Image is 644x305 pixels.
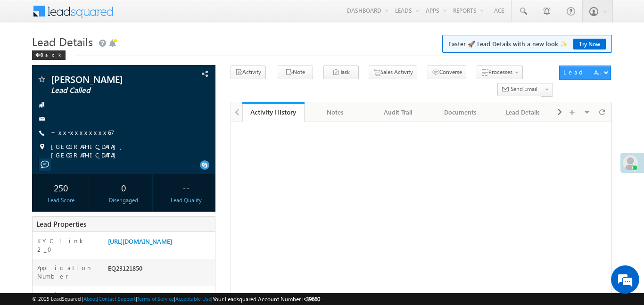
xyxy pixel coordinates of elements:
button: Send Email [497,83,542,97]
div: Lead Score [34,196,87,205]
span: Processes [488,68,512,75]
div: -- [160,179,213,196]
button: Activity [231,66,266,79]
a: Terms of Service [137,296,174,302]
a: Audit Trail [367,102,429,122]
a: [URL][DOMAIN_NAME] [108,237,172,245]
div: Notes [312,107,358,118]
button: Lead Actions [559,66,611,80]
a: About [83,296,97,302]
span: © 2025 LeadSquared | | | | | [32,295,320,304]
span: [PERSON_NAME] [51,74,164,84]
span: [GEOGRAPHIC_DATA], [GEOGRAPHIC_DATA] [51,142,198,159]
span: Faster 🚀 Lead Details with a new look ✨ [448,39,606,49]
span: Lead Details [32,34,93,49]
div: Lead Actions [563,68,603,76]
span: Send Email [511,85,537,93]
div: Documents [437,107,483,118]
a: Documents [429,102,492,122]
span: Your Leadsquared Account Number is [213,296,320,303]
label: Lead Type [37,290,86,299]
label: Application Number [37,264,99,280]
div: Disengaged [97,196,150,205]
button: Processes [477,66,523,79]
button: Task [323,66,359,79]
div: Audit Trail [375,107,421,118]
div: EQ23121850 [106,264,215,277]
label: KYC link 2_0 [37,237,99,254]
div: Lead Details [499,107,545,118]
a: Back [32,50,70,58]
a: Notes [305,102,367,122]
a: Activity History [242,102,305,122]
div: Activity History [249,107,297,116]
span: Lead Called [51,86,164,95]
button: Converse [428,66,466,79]
div: Lead Quality [160,196,213,205]
span: Lead Properties [36,219,86,229]
button: Sales Activity [369,66,417,79]
div: 0 [97,179,150,196]
a: Try Now [573,39,606,49]
span: 39660 [306,296,320,303]
div: 250 [34,179,87,196]
div: Paid [106,290,215,304]
a: Lead Details [492,102,554,122]
button: Note [278,66,313,79]
a: Acceptable Use [175,296,211,302]
a: +xx-xxxxxxxx67 [51,128,115,136]
a: Contact Support [99,296,136,302]
div: Back [32,50,66,60]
